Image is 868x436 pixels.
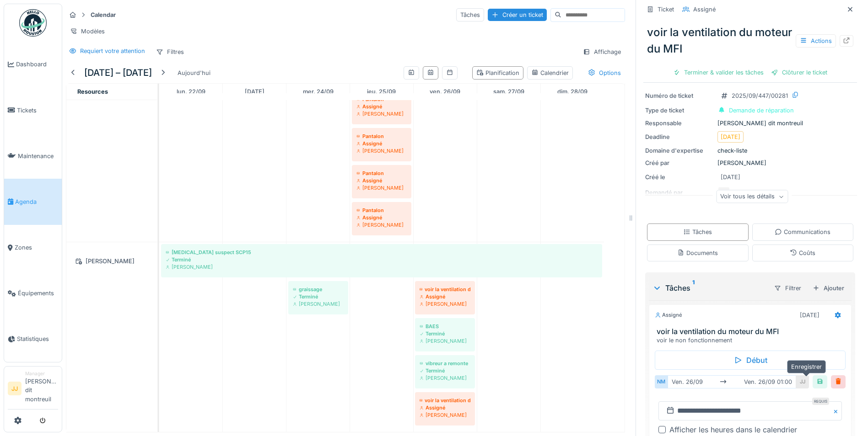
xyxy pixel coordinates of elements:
div: [PERSON_NAME] [645,159,855,167]
div: [PERSON_NAME] [72,255,152,267]
div: check-liste [645,146,855,155]
div: NM [655,375,668,388]
div: Filtres [152,45,188,58]
div: Terminé [166,256,598,263]
div: Tâches [683,228,712,236]
div: Terminé [420,367,470,374]
div: [DATE] [721,173,740,181]
span: Maintenance [18,152,58,160]
div: Responsable [645,119,714,128]
div: [DATE] [800,311,819,319]
div: JJ [796,375,809,388]
a: 25 septembre 2025 [365,85,398,98]
strong: Calendar [87,11,119,19]
div: Affichage [579,45,625,58]
div: Requis [812,398,829,405]
div: ven. 26/09 ven. 26/09 01:00 [668,375,796,388]
div: Ajouter [809,282,848,294]
div: [PERSON_NAME] [420,337,470,345]
div: [PERSON_NAME] [356,110,407,117]
div: Domaine d'expertise [645,146,714,155]
div: BAES [420,323,470,330]
div: Requiert votre attention [80,47,145,55]
div: voir le non fonctionnement [657,336,847,345]
div: [MEDICAL_DATA] suspect SCP15 [166,249,598,256]
div: [PERSON_NAME] dit montreuil [645,119,855,128]
div: voir la ventilation du moteur du MFI [420,286,470,293]
span: Tickets [17,106,58,115]
div: Filtrer [770,282,805,295]
a: 22 septembre 2025 [174,85,208,98]
a: 28 septembre 2025 [555,85,590,98]
div: Assigné [356,214,407,221]
h5: [DATE] – [DATE] [84,67,152,78]
span: Agenda [15,197,58,206]
h3: voir la ventilation du moteur du MFI [657,327,847,336]
div: 2025/09/447/00281 [732,91,788,100]
div: Créé le [645,173,714,181]
a: Dashboard [4,42,62,87]
li: [PERSON_NAME] dit montreuil [25,370,58,407]
div: Deadline [645,133,714,141]
div: Terminé [293,293,344,300]
div: Tâches [652,282,766,293]
div: Clôturer le ticket [767,66,831,79]
div: Coûts [790,249,815,257]
a: 23 septembre 2025 [243,85,267,98]
div: Début [655,351,846,370]
button: Close [832,401,842,420]
div: Demande de réparation [729,106,794,115]
div: Enregistrer [787,360,826,373]
div: [PERSON_NAME] [356,184,407,191]
a: JJ Manager[PERSON_NAME] dit montreuil [8,370,58,409]
div: Planification [476,69,519,77]
div: Pantalon [356,133,407,140]
div: Ticket [658,5,674,14]
div: [PERSON_NAME] [420,374,470,382]
span: Dashboard [16,60,58,69]
a: Maintenance [4,133,62,179]
div: Voir tous les détails [716,190,788,203]
div: Pantalon [356,170,407,177]
span: Statistiques [17,335,58,343]
div: [DATE] [721,133,740,141]
div: [PERSON_NAME] [356,147,407,154]
div: Documents [677,249,718,257]
div: [PERSON_NAME] [420,300,470,308]
span: Resources [77,88,108,95]
div: Communications [775,228,830,236]
a: 26 septembre 2025 [427,85,463,98]
div: Assigné [356,177,407,184]
div: Calendrier [531,69,569,77]
div: Créé par [645,159,714,167]
li: JJ [8,382,22,395]
div: Pantalon [356,207,407,214]
div: voir la ventilation du moteur du MFI [420,397,470,404]
a: Zones [4,225,62,271]
div: Assigné [420,404,470,411]
div: Assigné [420,293,470,300]
a: Agenda [4,179,62,224]
span: Zones [15,243,58,252]
div: Manager [25,370,58,377]
div: [PERSON_NAME] [293,300,344,308]
div: Actions [796,34,836,48]
a: Statistiques [4,316,62,362]
img: Badge_color-CXgf-gQk.svg [19,9,47,37]
div: Créer un ticket [488,9,547,21]
div: Tâches [456,8,484,21]
div: voir la ventilation du moteur du MFI [643,21,857,61]
div: Type de ticket [645,106,714,115]
div: [PERSON_NAME] [420,411,470,419]
div: Assigné [356,103,407,110]
span: Équipements [18,289,58,298]
div: Numéro de ticket [645,91,714,100]
div: graissage [293,286,344,293]
div: Options [584,66,625,80]
a: 24 septembre 2025 [301,85,336,98]
div: Assigné [655,311,682,319]
div: Terminé [420,330,470,337]
a: Équipements [4,271,62,316]
div: Assigné [693,5,716,14]
div: vibreur a remonte [420,360,470,367]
